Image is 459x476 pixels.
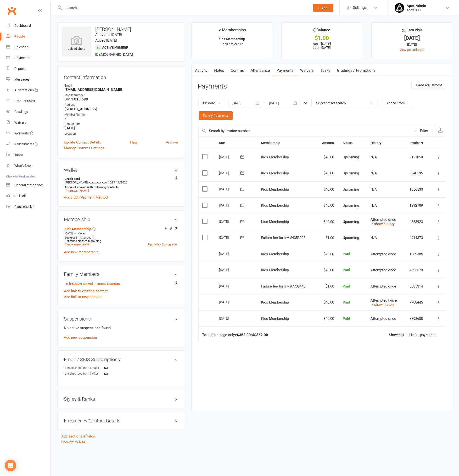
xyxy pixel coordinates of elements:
[261,252,289,256] span: Kids Membership
[402,27,422,36] div: Last visit
[219,250,241,257] div: [DATE]
[65,227,91,231] a: Kids Membership
[405,246,430,262] td: 1389385
[370,268,396,272] span: Attempted once
[5,460,16,471] div: Open Intercom Messenger
[370,302,395,307] a: show history
[261,203,289,208] span: Kids Membership
[405,197,430,214] td: 1292709
[65,243,90,246] a: Cancel membership
[316,294,339,310] td: $40.00
[376,42,448,47] div: [DATE]
[411,81,446,89] button: + Add Adjustment
[64,271,178,277] h3: Family Members
[65,107,178,111] strong: [STREET_ADDRESS]
[370,222,395,226] a: show history
[219,185,241,193] div: [DATE]
[14,183,44,187] div: General attendance
[64,357,178,362] h3: Email / SMS Subscriptions
[148,243,177,246] a: Upgrade / Downgrade
[218,28,221,33] i: ✓
[219,266,241,273] div: [DATE]
[403,333,412,337] strong: 1 - 11
[64,145,104,151] a: Manage Comms Settings
[317,65,334,76] a: Tasks
[198,125,411,137] input: Search by invoice number
[14,205,35,209] div: Class check-in
[61,440,86,444] a: Convert to NAC
[219,315,241,322] div: [DATE]
[353,2,366,13] span: Settings
[95,52,133,57] span: [DEMOGRAPHIC_DATA]
[237,333,251,337] strong: $362.00
[64,73,178,80] h3: Contact information
[95,33,122,37] time: Activated [DATE]
[62,36,91,51] div: upload photo
[95,38,117,43] time: Added [DATE]
[370,155,377,159] span: N/A
[65,177,175,181] strong: Credit card
[65,116,178,121] strong: -
[14,153,23,157] div: Tasks
[382,99,413,107] button: Added From
[316,310,339,327] td: $40.00
[316,181,339,198] td: $40.00
[6,53,50,63] a: Payments
[219,234,241,241] div: [DATE]
[316,214,339,230] td: $40.00
[261,187,289,192] span: Kids Membership
[304,100,307,106] div: or
[62,27,180,32] h3: [PERSON_NAME]
[370,252,396,256] span: Attempted once
[65,112,178,117] div: Member Number
[405,214,430,230] td: 4353923
[411,125,435,137] button: Filter
[343,284,350,288] span: Paid
[261,220,289,224] span: Kids Membership
[14,67,26,71] div: Reports
[389,333,436,337] div: Showing of payments
[254,333,268,337] strong: $362.00
[14,45,28,49] div: Calendar
[316,230,339,246] td: $1.00
[65,97,178,101] strong: 0411 813 699
[343,252,350,256] span: Paid
[338,137,366,149] th: Status
[6,63,50,74] a: Reports
[14,110,28,114] div: Gradings
[64,335,97,340] a: Add new suspension
[61,434,95,438] a: Add sections & fields
[405,149,430,165] td: 3121058
[334,65,379,76] a: Gradings / Promotions
[64,176,178,193] li: [PERSON_NAME]
[316,165,339,181] td: $40.00
[316,197,339,214] td: $40.00
[6,5,18,17] a: Clubworx
[198,99,224,107] button: Due date
[247,65,273,76] a: Attendance
[102,45,128,49] span: Active member
[64,325,178,331] p: No active suspensions found.
[366,137,405,149] th: History
[64,139,101,145] a: Update Contact Details
[321,6,327,10] span: Add
[66,189,89,193] a: [PERSON_NAME]
[89,181,115,184] span: xxxx xxxx xxxx 1023
[65,236,77,239] span: Booked: 1
[218,27,246,36] div: Memberships
[405,278,430,294] td: 3685314
[6,31,50,42] a: People
[64,250,98,254] a: Add new membership
[14,99,35,103] div: Product Sales
[104,372,132,376] strong: No
[261,155,289,159] span: Kids Membership
[64,418,178,423] h3: Emergency Contact Details
[64,288,108,294] a: Add link to existing contact
[65,88,178,92] strong: [EMAIL_ADDRESS][DOMAIN_NAME]
[65,93,178,98] div: Mobile Number
[370,316,396,321] span: Attempted once
[227,65,247,76] a: Comms
[261,300,289,304] span: Kids Membership
[65,185,175,189] strong: Account shared with following contacts
[297,65,317,76] a: Waivers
